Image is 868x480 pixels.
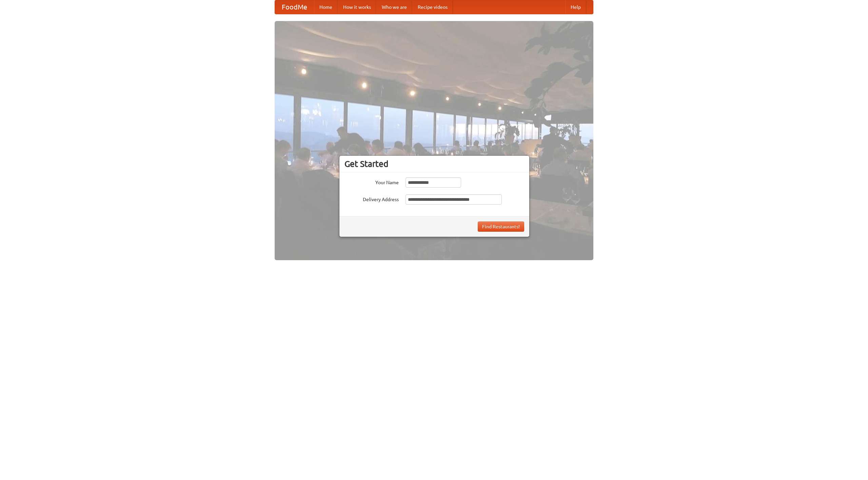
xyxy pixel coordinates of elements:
h3: Get Started [344,159,524,169]
label: Your Name [344,177,399,186]
a: Home [314,0,338,14]
a: FoodMe [275,0,314,14]
a: Help [565,0,586,14]
a: How it works [338,0,376,14]
button: Find Restaurants! [478,222,524,232]
a: Who we are [376,0,412,14]
a: Recipe videos [412,0,453,14]
label: Delivery Address [344,194,399,203]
